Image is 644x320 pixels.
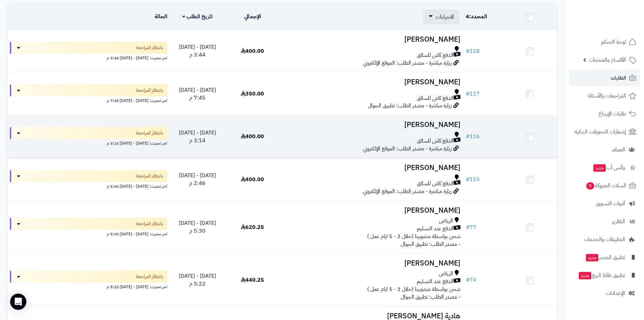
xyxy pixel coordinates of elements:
[569,231,640,248] a: التطبيقات والخدمات
[569,106,640,122] a: طلبات الإرجاع
[586,181,626,190] span: السلات المتروكة
[588,91,626,101] span: المراجعات والأسئلة
[417,94,454,102] span: الدفع كاش للسائق
[241,223,264,231] span: 620.25
[136,173,163,179] span: بانتظار المراجعة
[244,13,261,21] a: الإجمالي
[466,47,480,55] a: #118
[569,213,640,230] a: التقارير
[612,217,625,226] span: التقارير
[569,195,640,212] a: أدوات التسويق
[466,175,480,184] a: #115
[10,230,167,237] div: اخر تحديث: [DATE] - [DATE] 5:30 م
[569,142,640,158] a: العملاء
[10,97,167,104] div: اخر تحديث: [DATE] - [DATE] 7:45 م
[466,47,470,55] span: #
[466,90,470,98] span: #
[10,182,167,189] div: اخر تحديث: [DATE] - [DATE] 2:46 م
[598,17,638,31] img: logo-2.png
[584,235,625,244] span: التطبيقات والخدمات
[589,55,626,65] span: الأقسام والمنتجات
[179,86,216,102] span: [DATE] - [DATE] 7:45 م
[283,207,460,214] h3: [PERSON_NAME]
[466,175,470,184] span: #
[439,270,453,278] span: الرياض
[363,59,452,67] span: زيارة مباشرة - مصدر الطلب: الموقع الإلكتروني
[569,159,640,176] a: وآتس آبجديد
[569,70,640,86] a: الطلبات
[569,267,640,283] a: تطبيق نقاط البيعجديد
[283,259,460,267] h3: [PERSON_NAME]
[179,171,216,187] span: [DATE] - [DATE] 2:46 م
[179,219,216,235] span: [DATE] - [DATE] 5:30 م
[136,220,163,227] span: بانتظار المراجعة
[154,13,167,21] a: الحالة
[363,187,452,195] span: زيارة مباشرة - مصدر الطلب: الموقع الإلكتروني
[466,132,480,141] a: #116
[611,73,626,83] span: الطلبات
[599,109,626,119] span: طلبات الإرجاع
[179,43,216,59] span: [DATE] - [DATE] 3:44 م
[429,13,454,21] a: الاجراءات
[179,129,216,145] span: [DATE] - [DATE] 3:14 م
[417,225,454,233] span: الدفع عند التسليم
[179,272,216,288] span: [DATE] - [DATE] 5:22 م
[586,182,594,190] span: 9
[182,13,213,21] a: تاريخ الطلب
[439,217,453,225] span: الرياض
[569,285,640,301] a: الإعدادات
[368,102,452,110] span: زيارة مباشرة - مصدر الطلب: تطبيق الجوال
[241,175,264,184] span: 400.00
[417,51,454,59] span: الدفع كاش للسائق
[575,127,626,136] span: إشعارات التحويلات البنكية
[10,283,167,290] div: اخر تحديث: [DATE] - [DATE] 5:22 م
[241,90,264,98] span: 350.00
[136,130,163,136] span: بانتظار المراجعة
[417,137,454,145] span: الدفع كاش للسائق
[367,232,460,240] span: شحن بواسطة مندوبينا (خلال 2 - 5 ايام عمل )
[241,47,264,55] span: 400.00
[417,180,454,188] span: الدفع كاش للسائق
[606,289,625,298] span: الإعدادات
[10,139,167,146] div: اخر تحديث: [DATE] - [DATE] 3:14 م
[593,164,606,172] span: جديد
[579,272,591,279] span: جديد
[367,285,460,293] span: شحن بواسطة مندوبينا (خلال 2 - 5 ايام عمل )
[612,145,625,154] span: العملاء
[593,163,625,172] span: وآتس آب
[241,276,264,284] span: 440.25
[417,278,454,285] span: الدفع عند التسليم
[569,177,640,194] a: السلات المتروكة9
[283,78,460,86] h3: [PERSON_NAME]
[436,13,454,21] span: الاجراءات
[283,36,460,43] h3: [PERSON_NAME]
[578,271,625,280] span: تطبيق نقاط البيع
[466,90,480,98] a: #117
[585,253,625,262] span: تطبيق المتجر
[280,201,463,254] td: - مصدر الطلب: تطبيق الجوال
[466,132,470,141] span: #
[136,273,163,280] span: بانتظار المراجعة
[466,13,469,21] span: 4
[569,88,640,104] a: المراجعات والأسئلة
[569,249,640,265] a: تطبيق المتجرجديد
[569,124,640,140] a: إشعارات التحويلات البنكية
[466,223,476,231] a: #77
[586,254,598,261] span: جديد
[241,132,264,141] span: 400.00
[466,223,470,231] span: #
[136,44,163,51] span: بانتظار المراجعة
[10,54,167,61] div: اخر تحديث: [DATE] - [DATE] 3:44 م
[601,37,626,47] span: لوحة التحكم
[283,164,460,172] h3: [PERSON_NAME]
[283,121,460,129] h3: [PERSON_NAME]
[280,254,463,306] td: - مصدر الطلب: تطبيق الجوال
[466,276,470,284] span: #
[466,276,476,284] a: #74
[283,312,460,320] h3: هادية [PERSON_NAME]
[596,199,625,208] span: أدوات التسويق
[569,34,640,50] a: لوحة التحكم
[10,294,26,310] div: Open Intercom Messenger
[136,87,163,94] span: بانتظار المراجعة
[363,145,452,153] span: زيارة مباشرة - مصدر الطلب: الموقع الإلكتروني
